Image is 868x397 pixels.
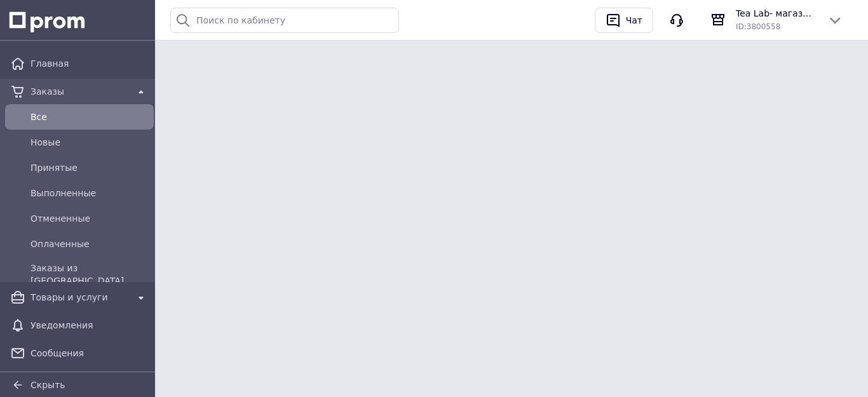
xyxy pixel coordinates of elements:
[31,262,149,287] span: Заказы из [GEOGRAPHIC_DATA]
[736,7,817,20] span: Tea Lab- магазин китайского чая.
[170,8,399,33] input: Поиск по кабинету
[31,347,149,360] span: Сообщения
[31,136,149,149] span: Новые
[31,111,149,123] span: Все
[595,8,653,33] button: Чат
[736,22,780,31] span: ID: 3800558
[31,212,149,225] span: Отмененные
[31,319,149,332] span: Уведомления
[31,161,149,174] span: Принятые
[31,291,128,304] span: Товары и услуги
[31,187,149,199] span: Выполненные
[31,380,65,390] span: Скрыть
[623,11,645,30] div: Чат
[31,57,149,70] span: Главная
[31,85,128,98] span: Заказы
[31,238,149,250] span: Оплаченные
